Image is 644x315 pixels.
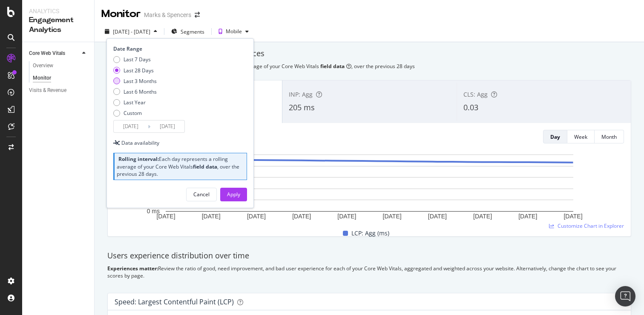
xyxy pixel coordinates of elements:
[558,222,624,229] span: Customize Chart in Explorer
[156,213,175,220] text: [DATE]
[428,213,447,220] text: [DATE]
[289,90,313,98] span: INP: Agg
[106,48,632,59] div: Monitor your Core Web Vitals Performances
[107,265,158,272] b: Experiences matter:
[121,139,159,146] div: Data availability
[101,25,161,38] button: [DATE] - [DATE]
[574,133,587,140] div: Week
[226,29,242,34] div: Mobile
[220,188,247,201] button: Apply
[186,188,217,201] button: Cancel
[124,109,142,117] div: Custom
[113,45,245,52] div: Date Range
[113,67,157,74] div: Last 28 Days
[113,99,157,106] div: Last Year
[247,213,266,220] text: [DATE]
[615,286,635,306] div: Open Intercom Messenger
[181,28,204,35] span: Segments
[202,213,221,220] text: [DATE]
[107,250,631,261] div: Users experience distribution over time
[29,7,87,15] div: Analytics
[117,155,244,177] div: Each day represents a rolling average of your Core Web Vitals , over the previous 28 days.
[124,67,154,74] div: Last 28 Days
[147,208,160,215] text: 0 ms
[113,77,157,85] div: Last 3 Months
[114,120,148,132] input: Start Date
[473,213,492,220] text: [DATE]
[113,56,157,63] div: Last 7 Days
[383,213,402,220] text: [DATE]
[124,56,151,63] div: Last 7 Days
[320,63,345,70] b: field data
[518,213,537,220] text: [DATE]
[33,74,51,83] div: Monitor
[29,49,65,58] div: Core Web Vitals
[215,25,252,38] button: Mobile
[106,63,632,70] div: Each day represents a rolling average of your Core Web Vitals , over the previous 28 days
[29,86,66,95] div: Visits & Revenue
[29,86,88,95] a: Visits & Revenue
[550,133,560,140] div: Day
[168,25,208,38] button: Segments
[124,99,146,106] div: Last Year
[107,265,631,279] div: Review the ratio of good, need improvement, and bad user experience for each of your Core Web Vit...
[101,7,141,21] div: Monitor
[113,88,157,95] div: Last 6 Months
[595,130,624,143] button: Month
[33,61,88,70] a: Overview
[292,213,311,220] text: [DATE]
[33,61,53,70] div: Overview
[193,163,217,170] b: field data
[193,191,210,198] div: Cancel
[29,15,87,35] div: Engagement Analytics
[549,222,624,229] a: Customize Chart in Explorer
[337,213,356,220] text: [DATE]
[29,49,80,58] a: Core Web Vitals
[150,120,184,132] input: End Date
[563,213,582,220] text: [DATE]
[118,155,159,163] b: Rolling interval:
[124,77,157,85] div: Last 3 Months
[124,88,157,95] div: Last 6 Months
[113,28,150,35] span: [DATE] - [DATE]
[543,130,567,143] button: Day
[33,74,88,83] a: Monitor
[115,298,234,306] div: Speed: Largest Contentful Paint (LCP)
[195,12,200,18] div: arrow-right-arrow-left
[227,191,240,198] div: Apply
[567,130,595,143] button: Week
[601,133,617,140] div: Month
[144,11,191,19] div: Marks & Spencers
[463,102,478,112] span: 0.03
[351,228,389,238] span: LCP: Agg (ms)
[463,90,488,98] span: CLS: Agg
[289,102,315,112] span: 205 ms
[113,109,157,117] div: Custom
[115,150,624,221] svg: A chart.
